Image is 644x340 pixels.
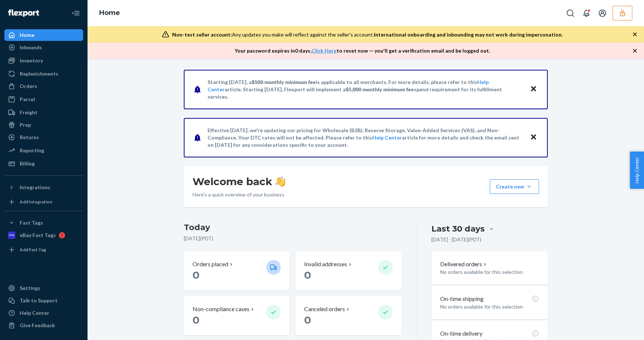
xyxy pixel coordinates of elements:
[597,318,637,336] iframe: Opens a widget where you can chat to one of our agents
[193,260,228,268] p: Orders placed
[20,83,37,90] div: Orders
[184,251,290,290] button: Orders placed 0
[275,176,286,187] img: hand-wave emoji
[20,284,40,292] div: Settings
[304,314,311,326] span: 0
[20,44,42,51] div: Inbounds
[4,80,83,92] a: Orders
[311,47,337,54] a: Click Here
[193,175,286,188] h1: Welcome back
[4,93,83,105] a: Parcel
[595,6,610,20] button: Open account menu
[207,127,523,149] p: Effective [DATE], we're updating our pricing for Wholesale (B2B), Reserve Storage, Value-Added Se...
[4,29,83,41] a: Home
[440,260,488,268] button: Delivered orders
[93,3,126,24] ol: breadcrumbs
[4,131,83,143] a: Returns
[4,244,83,256] a: Add Fast Tag
[4,55,83,66] a: Inventory
[4,196,83,208] a: Add Integration
[374,31,563,38] span: International onboarding and inbounding may not work during impersonation.
[304,269,311,281] span: 0
[304,305,345,313] p: Canceled orders
[529,132,538,143] button: Close
[20,31,34,39] div: Home
[20,109,38,116] div: Freight
[563,6,578,20] button: Open Search Box
[20,297,58,304] div: Talk to Support
[20,247,46,253] div: Add Fast Tag
[4,158,83,169] a: Billing
[207,79,523,100] p: Starting [DATE], a is applicable to all merchants. For more details, please refer to this article...
[4,320,83,331] button: Give Feedback
[69,6,83,20] button: Close Navigation
[440,268,539,276] p: No orders available for this selection
[193,191,286,198] p: Here’s a quick overview of your business
[172,31,232,38] span: Non-test seller account:
[20,309,49,317] div: Help Center
[4,229,83,241] a: eBay Fast Tags
[99,9,120,17] a: Home
[8,9,39,17] img: Flexport logo
[295,251,401,290] button: Invalid addresses 0
[304,260,347,268] p: Invalid addresses
[20,322,55,329] div: Give Feedback
[440,303,539,310] p: No orders available for this selection
[20,219,43,226] div: Fast Tags
[193,314,199,326] span: 0
[20,57,43,64] div: Inventory
[431,236,481,243] p: [DATE] - [DATE] ( PDT )
[252,79,316,85] span: $500 monthly minimum fee
[20,232,56,239] div: eBay Fast Tags
[20,147,44,154] div: Reporting
[4,119,83,131] a: Prep
[4,68,83,80] a: Replenishments
[579,6,594,20] button: Open notifications
[440,329,482,338] p: On-time delivery
[295,296,401,335] button: Canceled orders 0
[431,223,485,234] div: Last 30 days
[4,282,83,294] a: Settings
[20,121,31,129] div: Prep
[20,160,35,167] div: Billing
[234,47,490,54] p: Your password expires in 0 days . to reset now — you'll get a verification email and be logged out.
[184,235,401,242] p: [DATE] ( PDT )
[20,96,35,103] div: Parcel
[4,107,83,118] a: Freight
[184,296,290,335] button: Non-compliance cases 0
[20,134,39,141] div: Returns
[4,295,83,306] button: Talk to Support
[4,307,83,319] a: Help Center
[172,31,563,38] div: Any updates you make will reflect against the seller's account.
[440,295,484,303] p: On-time shipping
[20,184,50,191] div: Integrations
[193,305,249,313] p: Non-compliance cases
[4,182,83,193] button: Integrations
[20,70,58,77] div: Replenishments
[346,86,414,92] span: $5,000 monthly minimum fee
[20,199,52,205] div: Add Integration
[4,42,83,53] a: Inbounds
[4,145,83,156] a: Reporting
[184,222,401,233] h3: Today
[4,217,83,229] button: Fast Tags
[490,179,539,194] button: Create new
[529,84,538,95] button: Close
[630,152,644,189] button: Help Center
[193,269,199,281] span: 0
[372,134,402,141] a: Help Center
